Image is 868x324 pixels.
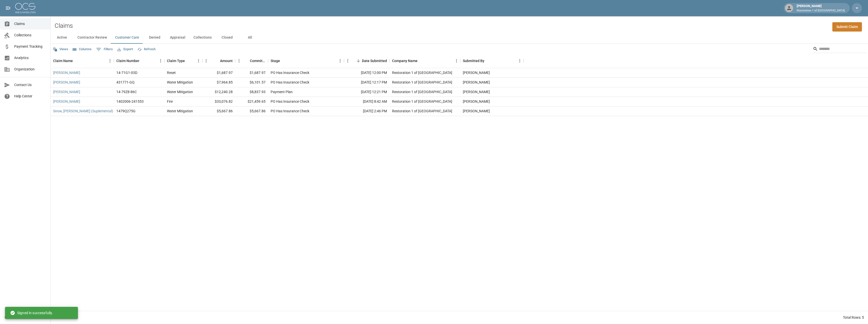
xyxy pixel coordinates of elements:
div: Restoration 1 of Evansville [392,109,452,114]
div: Water Mitigation [167,80,193,85]
div: Amanda Murry [463,99,490,104]
button: Sort [418,57,425,64]
div: $6,101.57 [235,78,268,87]
button: Refresh [136,45,157,53]
div: Claim Name [53,54,73,68]
div: Restoration 1 of Evansville [392,70,452,75]
div: Signed in successfully. [10,308,53,317]
div: Date Submitted [344,54,389,68]
button: Closed [216,32,238,44]
div: Claim Number [116,54,139,68]
div: Restoration 1 of Evansville [392,89,452,94]
div: Claim Type [167,54,185,68]
a: Submit Claim [832,22,862,32]
div: Reset [167,70,176,75]
div: $1,687.97 [202,68,235,78]
button: Menu [195,57,202,65]
div: Company Name [392,54,418,68]
button: Sort [139,57,146,64]
div: [DATE] 12:00 PM [344,68,389,78]
span: Collections [14,33,46,38]
div: Water Mitigation [167,109,193,114]
div: Amanda Murry [463,80,490,85]
div: PO Has Insurance Check [271,70,309,75]
button: All [238,32,261,44]
div: 1402006-241553 [116,99,144,104]
button: Sort [355,57,362,64]
div: Committed Amount [250,54,266,68]
div: [DATE] 12:17 PM [344,78,389,87]
a: [PERSON_NAME] [53,99,80,104]
a: Snow, [PERSON_NAME] (Suplemental) [53,109,113,114]
div: 14-79Z8-86C [116,89,137,94]
button: Appraisal [166,32,189,44]
span: Contact Us [14,82,46,88]
div: Restoration 1 of Evansville [392,80,452,85]
div: Amount [202,54,235,68]
div: Total Rows: 5 [843,315,864,320]
div: Date Submitted [362,54,387,68]
button: Menu [157,57,164,65]
button: Menu [516,57,524,65]
div: Amount [220,54,233,68]
div: $7,964.85 [202,78,235,87]
div: PO Has Insurance Check [271,99,309,104]
button: Select columns [72,45,93,53]
span: Analytics [14,55,46,61]
button: Sort [73,57,80,64]
button: Sort [280,57,287,64]
button: Menu [344,57,352,65]
button: Denied [143,32,166,44]
button: Collections [189,32,216,44]
a: [PERSON_NAME] [53,89,80,94]
div: dynamic tabs [51,32,868,44]
button: Menu [453,57,460,65]
div: $33,076.82 [202,97,235,106]
button: Views [52,45,70,53]
a: [PERSON_NAME] [53,80,80,85]
a: [PERSON_NAME] [53,70,80,75]
div: Submitted By [460,54,524,68]
button: Menu [106,57,114,65]
div: Claim Type [164,54,202,68]
div: $1,687.97 [235,68,268,78]
h2: Claims [55,22,73,30]
div: © 2025 One Claim Solution [5,315,46,320]
div: $5,667.86 [202,106,235,116]
button: Contractor Review [73,32,111,44]
div: Company Name [389,54,460,68]
button: Sort [185,57,192,64]
div: PO Has Insurance Check [271,80,309,85]
div: Search [813,45,867,54]
img: ocs-logo-white-transparent.png [15,3,35,13]
div: $8,837.93 [235,87,268,97]
button: open drawer [3,3,13,13]
div: Amanda Murry [463,109,490,114]
button: Menu [202,57,210,65]
div: $12,240.28 [202,87,235,97]
div: Amanda Murry [463,70,490,75]
button: Sort [213,57,220,64]
button: Menu [336,57,344,65]
div: [DATE] 2:46 PM [344,106,389,116]
div: Restoration 1 of Evansville [392,99,452,104]
button: Customer Care [111,32,143,44]
div: [PERSON_NAME] [795,4,847,13]
span: Help Center [14,94,46,99]
button: Export [116,45,134,53]
div: Committed Amount [235,54,268,68]
p: Restoration 1 of [GEOGRAPHIC_DATA] [797,9,845,13]
div: [DATE] 8:42 AM [344,97,389,106]
button: Sort [484,57,491,64]
div: Submitted By [463,54,484,68]
div: 1479Q275G [116,109,136,114]
div: Fire [167,99,173,104]
div: Water Mitigation [167,89,193,94]
div: $21,459.65 [235,97,268,106]
div: [DATE] 12:21 PM [344,87,389,97]
div: Stage [271,54,280,68]
span: Organization [14,67,46,72]
button: Show filters [95,45,114,53]
span: Payment Tracking [14,44,46,49]
div: Claim Name [51,54,114,68]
